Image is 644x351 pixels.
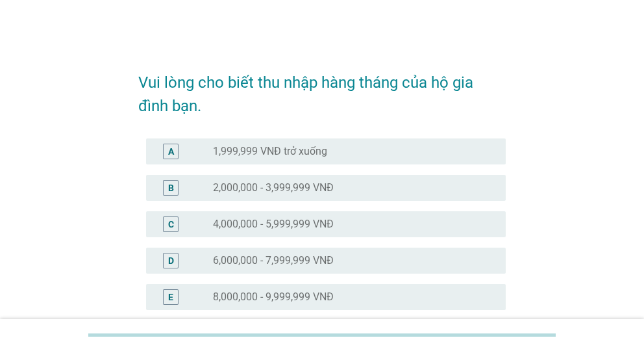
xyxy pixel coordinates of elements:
label: 2,000,000 - 3,999,999 VNĐ [213,181,334,194]
h2: Vui lòng cho biết thu nhập hàng tháng của hộ gia đình bạn. [138,58,505,118]
div: D [168,253,174,267]
label: 8,000,000 - 9,999,999 VNĐ [213,291,334,304]
div: C [168,217,174,231]
div: B [168,181,174,194]
label: 1,999,999 VNĐ trở xuống [213,145,327,158]
div: A [168,144,174,158]
div: E [168,290,173,304]
label: 4,000,000 - 5,999,999 VNĐ [213,218,334,231]
label: 6,000,000 - 7,999,999 VNĐ [213,254,334,267]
